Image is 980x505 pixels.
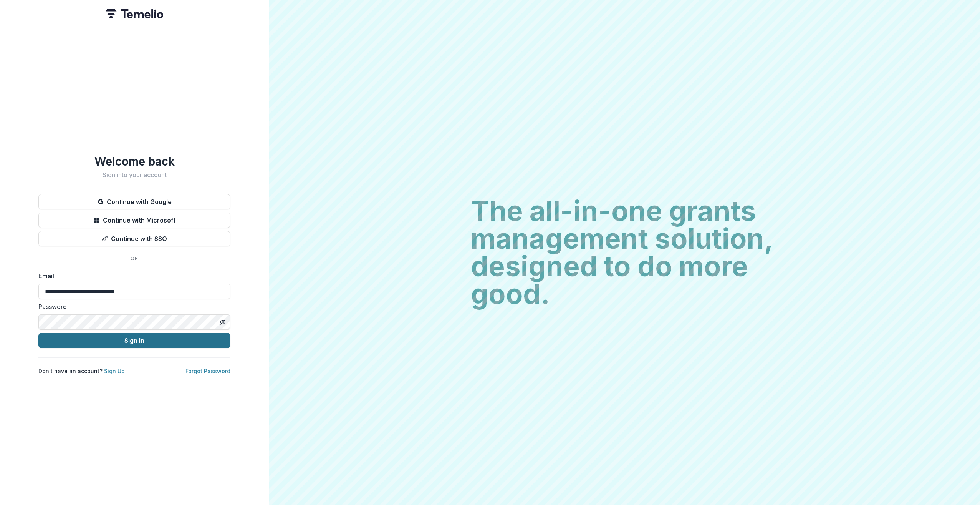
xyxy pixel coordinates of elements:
a: Sign Up [104,368,125,374]
h2: Sign into your account [38,171,230,179]
button: Toggle password visibility [217,316,229,328]
h1: Welcome back [38,154,230,168]
button: Continue with SSO [38,231,230,246]
label: Email [38,271,226,281]
button: Continue with Google [38,194,230,209]
button: Continue with Microsoft [38,213,230,228]
img: Temelio [106,9,163,18]
p: Don't have an account? [38,367,125,375]
label: Password [38,302,226,311]
a: Forgot Password [185,368,230,374]
button: Sign In [38,333,230,348]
